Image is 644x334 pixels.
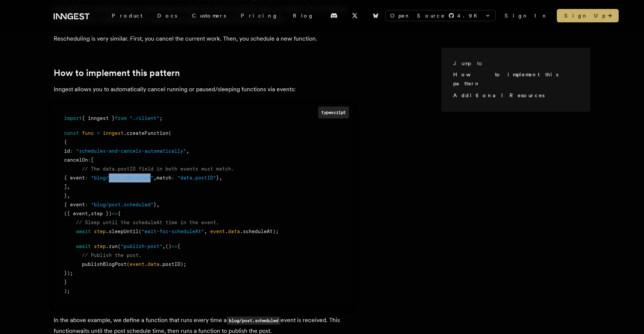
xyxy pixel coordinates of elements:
span: const [64,130,79,136]
span: "blog/post.cancelled" [91,175,154,181]
span: = [97,130,100,136]
span: .postID); [160,261,186,267]
span: } [64,193,67,198]
span: id [64,148,70,154]
span: ] [64,184,67,190]
span: inngest [103,130,124,136]
span: => [112,211,118,216]
span: ( [127,261,130,267]
span: 4.9 K [457,12,482,19]
span: ); [64,288,70,294]
span: await [76,229,91,234]
span: .run [106,244,118,249]
span: } [216,175,219,181]
span: [ [91,157,94,163]
span: , [204,229,207,234]
span: : [70,148,73,154]
span: "wait-for-scheduleAt" [142,229,204,234]
span: cancelOn [64,157,88,163]
a: Docs [150,9,184,22]
span: , [186,148,189,154]
a: Discord [326,10,342,22]
a: Sign Up [557,9,619,22]
span: , [88,211,91,216]
span: { event [64,202,85,207]
span: ( [168,130,171,136]
span: } [64,279,67,285]
span: // Publish the post. [82,252,142,258]
span: "blog/post.scheduled" [91,202,154,207]
span: : [88,157,91,163]
span: "data.postID" [177,175,216,181]
span: { [118,211,121,216]
span: .sleepUntil [106,229,139,234]
span: await [76,244,91,249]
span: ({ event [64,211,88,216]
a: How to implement this pattern [453,71,558,86]
div: Product [104,9,150,22]
span: "publish-post" [121,244,162,249]
span: } [154,202,157,207]
a: Additional Resources [453,92,544,98]
span: { inngest } [82,115,115,121]
span: () [165,244,171,249]
span: , [162,244,165,249]
span: from [115,115,127,121]
span: , [219,175,222,181]
span: .createFunction [124,130,168,136]
span: => [171,244,177,249]
span: . [225,229,228,234]
span: , [157,202,160,207]
span: , [67,193,70,198]
p: Rescheduling is very similar. First, you cancel the current work. Then, you schedule a new function. [54,34,352,44]
span: { [64,139,67,145]
span: ( [139,229,142,234]
span: step }) [91,211,112,216]
div: typescript [318,106,349,118]
span: , [67,184,70,190]
span: ; [160,115,162,121]
span: }); [64,270,73,276]
a: Pricing [233,9,285,22]
span: event [130,261,145,267]
h2: How to implement this pattern [54,68,352,78]
span: data [148,261,160,267]
span: publishBlogPost [82,261,127,267]
a: X [347,10,363,22]
span: "schedules-and-cancels-automatically" [76,148,186,154]
span: . [145,261,148,267]
code: blog/post.scheduled [227,316,281,325]
span: // Sleep until the scheduleAt time in the event. [76,220,219,225]
h3: Jump to [453,60,572,67]
span: : [85,175,88,181]
a: Blog [285,9,321,22]
a: Sign In [505,12,548,19]
span: : [171,175,174,181]
span: match [157,175,171,181]
span: event [210,229,225,234]
span: // The data.postID field in both events must match. [82,166,234,172]
span: "./client" [130,115,160,121]
span: , [154,175,157,181]
span: ( [118,244,121,249]
span: step [94,244,106,249]
span: import [64,115,82,121]
span: .scheduleAt); [240,229,279,234]
span: { [177,244,180,249]
span: { event [64,175,85,181]
span: step [94,229,106,234]
a: Customers [184,9,233,22]
span: data [228,229,240,234]
a: Bluesky [367,10,384,22]
span: Open Source [390,12,445,19]
span: : [85,202,88,207]
span: func [82,130,94,136]
p: Inngest allows you to automatically cancel running or paused/sleeping functions via events: [54,84,352,95]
